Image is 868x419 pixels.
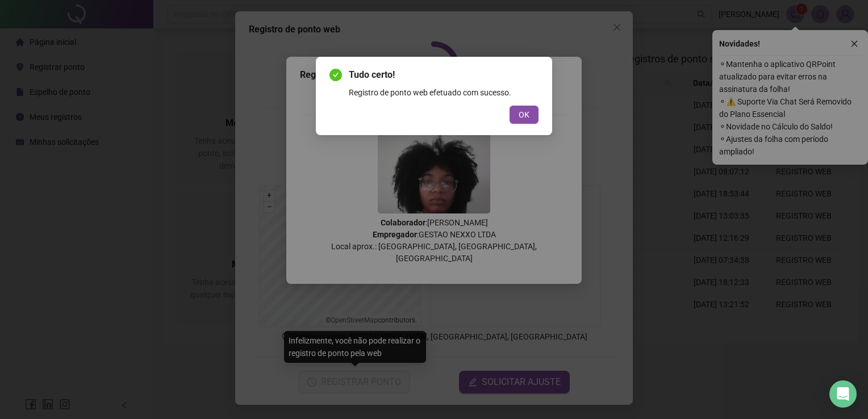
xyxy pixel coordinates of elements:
[510,106,539,124] button: OK
[829,380,857,408] div: Open Intercom Messenger
[349,86,539,99] div: Registro de ponto web efetuado com sucesso.
[519,108,529,121] span: OK
[329,69,342,81] span: check-circle
[349,68,539,82] span: Tudo certo!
